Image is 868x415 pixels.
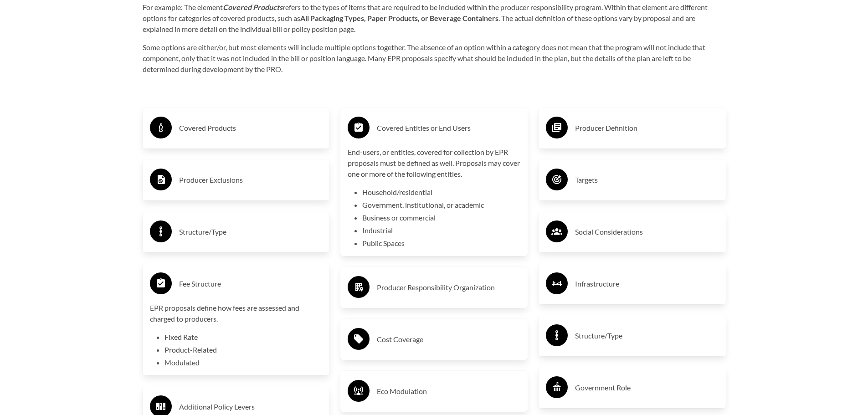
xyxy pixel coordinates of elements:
li: Business or commercial [362,212,520,223]
p: EPR proposals define how fees are assessed and charged to producers. [150,302,323,324]
li: Household/residential [362,187,520,198]
li: Product-Related [164,344,323,355]
h3: Producer Exclusions [179,173,323,187]
h3: Structure/Type [179,225,323,239]
h3: Government Role [575,380,719,395]
strong: All Packaging Types, Paper Products, or Beverage Containers [300,14,498,22]
h3: Social Considerations [575,225,719,239]
h3: Targets [575,173,719,187]
h3: Covered Products [179,121,323,135]
h3: Infrastructure [575,277,719,291]
li: Modulated [164,357,323,368]
li: Industrial [362,225,520,236]
p: Some options are either/or, but most elements will include multiple options together. The absence... [143,42,726,75]
strong: Covered Products [223,3,282,11]
h3: Covered Entities or End Users [377,121,520,135]
h3: Producer Definition [575,121,719,135]
li: Public Spaces [362,238,520,249]
h3: Additional Policy Levers [179,400,323,414]
h3: Structure/Type [575,328,719,343]
li: Government, institutional, or academic [362,200,520,210]
h3: Producer Responsibility Organization [377,280,520,295]
li: Fixed Rate [164,332,323,343]
p: End-users, or entities, covered for collection by EPR proposals must be defined as well. Proposal... [348,147,520,179]
h3: Eco Modulation [377,384,520,399]
h3: Fee Structure [179,277,323,291]
h3: Cost Coverage [377,332,520,347]
p: For example: The element refers to the types of items that are required to be included within the... [143,2,726,35]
